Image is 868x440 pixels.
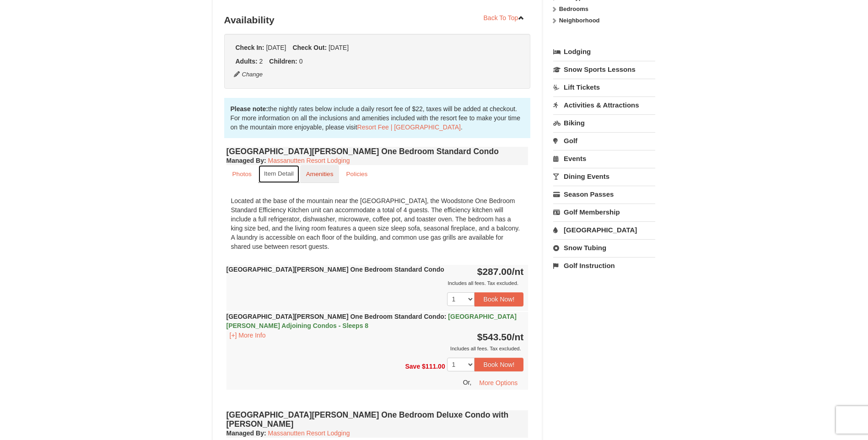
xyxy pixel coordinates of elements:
[306,171,334,177] small: Amenities
[226,279,524,288] div: Includes all fees. Tax excluded.
[553,79,655,96] a: Lift Tickets
[236,58,258,65] strong: Adults:
[405,362,420,370] span: Save
[473,376,523,390] button: More Options
[259,165,299,183] a: Item Detail
[340,165,373,183] a: Policies
[474,292,524,306] button: Book Now!
[226,313,517,329] span: [GEOGRAPHIC_DATA][PERSON_NAME] Adjoining Condos - Sleeps 8
[553,150,655,167] a: Events
[553,204,655,220] a: Golf Membership
[226,157,266,164] strong: :
[259,58,263,65] span: 2
[357,123,461,131] a: Resort Fee | [GEOGRAPHIC_DATA]
[266,44,286,51] span: [DATE]
[553,239,655,256] a: Snow Tubing
[226,330,269,340] button: [+] More Info
[226,266,444,273] strong: [GEOGRAPHIC_DATA][PERSON_NAME] One Bedroom Standard Condo
[477,332,512,342] span: $543.50
[553,168,655,185] a: Dining Events
[553,114,655,131] a: Biking
[264,170,294,177] small: Item Detail
[463,379,472,386] span: Or,
[236,44,264,51] strong: Check In:
[226,344,524,353] div: Includes all fees. Tax excluded.
[224,11,531,29] h3: Availability
[226,147,528,156] h4: [GEOGRAPHIC_DATA][PERSON_NAME] One Bedroom Standard Condo
[474,358,524,371] button: Book Now!
[269,58,297,65] strong: Children:
[512,332,524,342] span: /nt
[422,362,445,370] span: $111.00
[226,165,258,183] a: Photos
[346,171,367,177] small: Policies
[268,429,350,437] a: Massanutten Resort Lodging
[553,186,655,203] a: Season Passes
[299,58,303,65] span: 0
[553,132,655,149] a: Golf
[268,157,350,164] a: Massanutten Resort Lodging
[224,98,531,138] div: the nightly rates below include a daily resort fee of $22, taxes will be added at checkout. For m...
[329,44,349,51] span: [DATE]
[226,410,528,429] h4: [GEOGRAPHIC_DATA][PERSON_NAME] One Bedroom Deluxe Condo with [PERSON_NAME]
[233,70,264,80] button: Change
[553,43,655,60] a: Lodging
[226,429,266,437] strong: :
[553,257,655,274] a: Golf Instruction
[553,221,655,238] a: [GEOGRAPHIC_DATA]
[477,266,524,277] strong: $287.00
[226,313,517,329] strong: [GEOGRAPHIC_DATA][PERSON_NAME] One Bedroom Standard Condo
[559,5,588,12] strong: Bedrooms
[226,157,264,164] span: Managed By
[553,97,655,113] a: Activities & Attractions
[232,171,252,177] small: Photos
[226,429,264,437] span: Managed By
[478,11,531,25] a: Back To Top
[444,313,447,320] span: :
[226,192,528,256] div: Located at the base of the mountain near the [GEOGRAPHIC_DATA], the Woodstone One Bedroom Standar...
[553,61,655,78] a: Snow Sports Lessons
[300,165,340,183] a: Amenities
[512,266,524,277] span: /nt
[292,44,327,51] strong: Check Out:
[231,105,268,113] strong: Please note:
[559,17,600,24] strong: Neighborhood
